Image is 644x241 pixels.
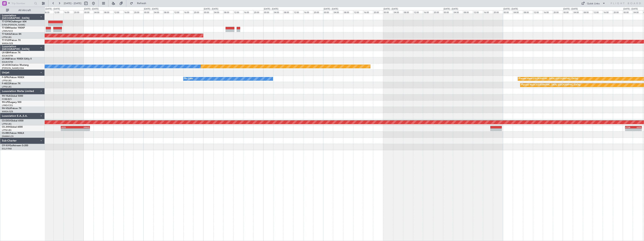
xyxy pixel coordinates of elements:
[10,9,40,12] span: All Aircraft
[623,10,633,14] div: 00:00
[193,10,203,14] div: 20:00
[4,7,41,13] button: All Aircraft
[593,10,603,14] div: 12:00
[513,10,523,14] div: 04:00
[128,0,151,6] button: Refresh
[263,10,273,14] div: 00:00
[384,8,398,11] div: [DATE] - [DATE]
[2,64,29,66] a: LX-AOACitation Mustang
[503,8,518,11] div: [DATE] - [DATE]
[423,10,433,14] div: 16:00
[2,107,21,110] a: 9H-VSLKFalcon 7X
[2,61,13,63] a: EDLW/DTM
[2,110,13,113] a: WMSA/SZB
[433,10,443,14] div: 20:00
[2,33,11,35] span: T7-EAGL
[163,10,173,14] div: 08:00
[587,2,600,6] div: Quick Links
[2,126,10,128] span: CS-JHH
[123,10,133,14] div: 16:00
[353,10,363,14] div: 12:00
[2,145,10,147] span: OY-IUV
[473,10,483,14] div: 12:00
[183,10,193,14] div: 16:00
[243,10,253,14] div: 16:00
[343,10,353,14] div: 08:00
[133,10,143,14] div: 20:00
[553,10,563,14] div: 20:00
[483,10,493,14] div: 16:00
[2,95,23,97] a: 9H-YAAGlobal 5000
[323,10,333,14] div: 00:00
[63,10,73,14] div: 16:00
[283,10,293,14] div: 08:00
[2,76,10,79] span: F-GPNJ
[203,10,213,14] div: 00:00
[2,79,12,82] a: LFPB/LBG
[2,39,21,41] a: T7-PJ29Falcon 7X
[583,10,593,14] div: 08:00
[2,54,13,57] a: EDLW/DTM
[2,147,12,150] a: EGLF/FAB
[273,10,283,14] div: 04:00
[2,39,10,41] span: T7-PJ29
[2,104,13,107] a: LFMD/CEQ
[184,76,193,82] div: No Crew
[443,10,453,14] div: 00:00
[2,83,10,85] span: F-HECD
[2,129,12,132] a: LFPB/LBG
[2,76,24,79] a: F-GPNJFalcon 900EX
[44,10,53,14] div: 08:00
[313,10,323,14] div: 20:00
[373,10,383,14] div: 20:00
[533,10,543,14] div: 12:00
[393,10,403,14] div: 04:00
[143,10,153,14] div: 00:00
[134,2,150,5] span: Refresh
[2,107,11,110] span: 9H-VSLK
[2,101,21,103] a: 9H-LPZLegacy 500
[293,10,303,14] div: 12:00
[613,10,623,14] div: 20:00
[2,126,23,128] a: CS-JHHGlobal 6000
[444,8,458,11] div: [DATE] - [DATE]
[625,129,633,131] div: -
[53,10,63,14] div: 12:00
[2,42,13,45] a: WMSA/SZB
[2,132,24,134] a: CS-RRCFalcon 900LX
[2,132,10,134] span: CS-RRC
[2,145,28,147] a: OY-IUVGulfstream G-200
[403,10,413,14] div: 08:00
[2,27,25,29] a: T7-EMIHawker 900XP
[493,10,503,14] div: 20:00
[2,52,20,54] a: LX-GBHFalcon 7X
[579,0,607,6] button: Quick Links
[2,21,26,23] a: T7-DYNChallenger 604
[213,10,223,14] div: 04:00
[223,10,233,14] div: 08:00
[2,30,13,32] a: LFMN/NCE
[573,10,583,14] div: 04:00
[45,8,60,11] div: [DATE] - [DATE]
[563,10,573,14] div: 00:00
[144,8,158,11] div: [DATE] - [DATE]
[413,10,423,14] div: 12:00
[61,129,75,131] div: -
[73,10,83,14] div: 20:00
[363,10,373,14] div: 16:00
[2,64,11,66] span: LX-AOA
[383,10,393,14] div: 00:00
[75,126,89,128] div: KNUQ
[2,95,10,97] span: 9H-YAA
[264,8,278,11] div: [DATE] - [DATE]
[519,76,578,82] div: Planned Maint [GEOGRAPHIC_DATA] ([GEOGRAPHIC_DATA])
[2,123,12,125] a: LFPB/LBG
[2,135,14,138] a: DNMM/LOS
[303,10,313,14] div: 16:00
[2,58,9,60] span: LX-INB
[2,36,12,39] a: LFPB/LBG
[113,10,123,14] div: 12:00
[603,10,613,14] div: 16:00
[61,126,75,128] div: LEZG
[521,82,580,88] div: Planned Maint [GEOGRAPHIC_DATA] ([GEOGRAPHIC_DATA])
